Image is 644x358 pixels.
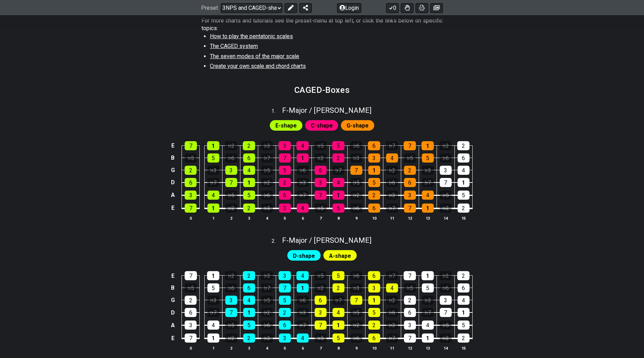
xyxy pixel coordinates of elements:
div: ♭3 [207,166,219,175]
div: 5 [332,271,344,280]
div: ♭6 [386,178,398,187]
button: Create image [430,3,443,13]
p: For more charts and tutorials see the preset-menu at top left, or click the links below on specif... [201,17,443,33]
div: 7 [440,308,452,317]
td: E [169,331,177,345]
div: 2 [185,166,197,175]
span: 1 . [272,108,282,115]
div: 2 [404,166,416,175]
th: 0 [182,214,200,222]
div: 1 [333,321,344,330]
div: 5 [458,321,470,330]
div: 2 [279,308,291,317]
div: 2 [333,283,344,292]
div: 7 [225,308,237,317]
div: ♭5 [261,296,273,305]
div: 6 [315,296,327,305]
div: 4 [296,141,309,150]
div: 1 [297,283,309,292]
div: 3 [404,191,416,200]
span: First enable full edit mode to edit [347,121,369,131]
th: 4 [258,344,276,352]
span: First enable full edit mode to edit [329,251,351,261]
div: 3 [185,321,197,330]
div: 4 [422,191,434,200]
div: ♭6 [440,153,452,163]
div: 4 [243,166,255,175]
div: 5 [333,333,344,343]
div: 4 [458,296,470,305]
div: ♭2 [261,178,273,187]
div: ♭2 [440,204,452,213]
button: Login [337,3,361,13]
button: Toggle Dexterity for all fretkits [401,3,413,13]
div: ♭6 [386,308,398,317]
div: 6 [368,141,380,150]
span: Create your own scale and chord charts [210,63,306,69]
div: ♭3 [422,166,434,175]
div: 7 [350,166,362,175]
div: 3 [315,178,327,187]
div: 5 [207,283,219,292]
div: ♭5 [261,166,273,175]
div: 3 [368,283,380,292]
div: 7 [185,204,197,213]
div: 3 [404,321,416,330]
div: 3 [279,271,291,280]
div: 6 [458,153,470,163]
div: 7 [279,283,291,292]
div: ♭6 [297,296,309,305]
span: First enable full edit mode to edit [311,121,333,131]
div: ♭7 [386,271,398,280]
div: ♭2 [225,204,237,213]
div: 1 [243,308,255,317]
div: 4 [386,283,398,292]
th: 7 [311,344,329,352]
div: ♭7 [207,178,219,187]
div: ♭6 [225,283,237,292]
div: 7 [279,153,291,163]
div: 5 [422,153,434,163]
div: 4 [243,296,255,305]
th: 5 [276,344,294,352]
td: D [169,176,177,189]
div: ♭2 [386,296,398,305]
div: 5 [368,308,380,317]
div: ♭6 [225,153,237,163]
div: 3 [225,296,237,305]
div: 5 [422,283,434,292]
div: 7 [404,204,416,213]
div: ♭5 [315,204,327,213]
td: A [169,189,177,202]
div: 6 [185,308,197,317]
div: 7 [185,333,197,343]
span: Preset [201,5,218,11]
div: 1 [458,178,470,187]
span: How to play the pentatonic scales [210,33,293,40]
div: 4 [386,153,398,163]
div: 6 [315,166,327,175]
th: 6 [294,344,311,352]
div: 1 [368,166,380,175]
div: ♭2 [440,333,452,343]
td: D [169,306,177,319]
div: ♭5 [314,141,327,150]
div: ♭2 [261,308,273,317]
div: 1 [458,308,470,317]
div: 4 [422,321,434,330]
h2: CAGED-Boxes [294,86,350,94]
div: ♭2 [439,141,452,150]
div: ♭3 [297,178,309,187]
div: ♭3 [261,271,273,280]
div: 4 [333,178,344,187]
div: 5 [333,204,344,213]
span: First enable full edit mode to edit [293,251,315,261]
div: 2 [185,296,197,305]
div: ♭7 [333,296,344,305]
div: 3 [368,153,380,163]
th: 15 [454,344,472,352]
div: ♭3 [350,283,362,292]
div: ♭5 [404,153,416,163]
td: A [169,319,177,332]
div: 6 [368,333,380,343]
